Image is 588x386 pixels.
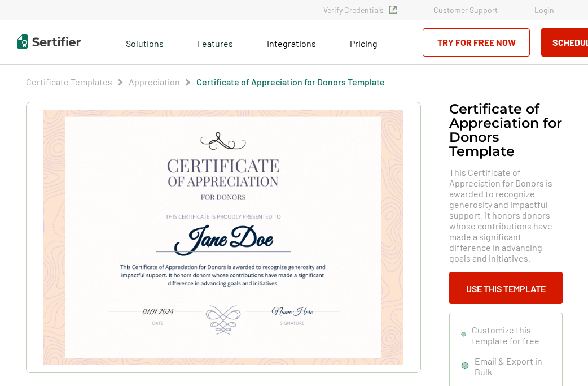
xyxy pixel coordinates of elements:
span: Pricing [350,38,378,49]
a: Certificate of Appreciation for Donors​ Template [196,76,385,87]
a: Login [534,5,554,15]
h1: Certificate of Appreciation for Donors​ Template [449,102,563,158]
a: Integrations [267,35,316,49]
a: Certificate Templates [26,76,112,87]
a: Customer Support [433,5,498,15]
span: Customize this template for free [472,324,550,346]
a: Pricing [350,35,378,49]
button: Use This Template [449,272,563,304]
div: Breadcrumb [26,76,385,88]
a: Try for Free Now [423,28,530,57]
img: Sertifier | Digital Credentialing Platform [17,34,81,49]
span: Email & Export in Bulk [475,355,551,377]
img: Certificate of Appreciation for Donors​ Template [43,110,402,365]
span: Features [198,35,233,49]
a: Appreciation [129,76,180,87]
span: Solutions [126,35,164,49]
span: Integrations [267,38,316,49]
a: Verify Credentials [323,5,397,15]
span: This Certificate of Appreciation for Donors is awarded to recognize generosity and impactful supp... [449,167,563,263]
img: Verified [389,6,397,14]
